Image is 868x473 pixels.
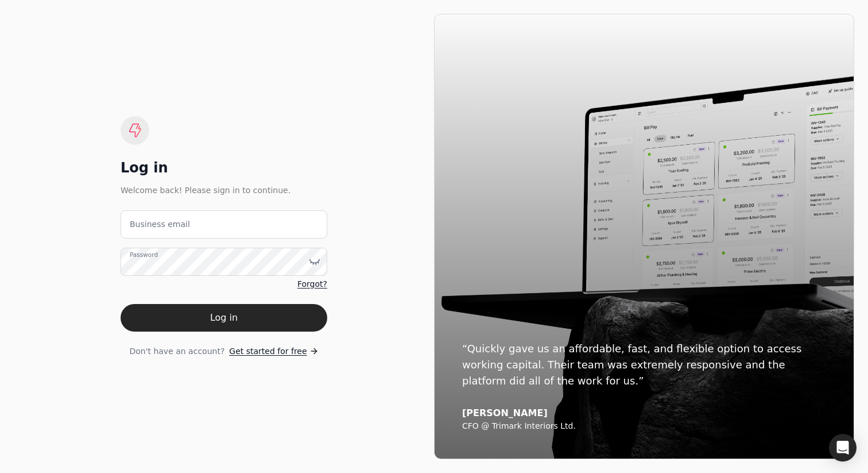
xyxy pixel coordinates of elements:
div: CFO @ Trimark Interiors Ltd. [462,421,826,432]
span: Get started for free [229,345,307,357]
div: “Quickly gave us an affordable, fast, and flexible option to access working capital. Their team w... [462,341,826,389]
div: Log in [121,159,327,177]
a: Forgot? [297,278,327,290]
button: Log in [121,304,327,332]
div: Open Intercom Messenger [829,434,857,462]
div: [PERSON_NAME] [462,407,826,419]
label: Password [130,250,158,259]
label: Business email [130,218,190,230]
div: Welcome back! Please sign in to continue. [121,184,327,197]
span: Don't have an account? [129,345,224,357]
a: Get started for free [229,345,318,357]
